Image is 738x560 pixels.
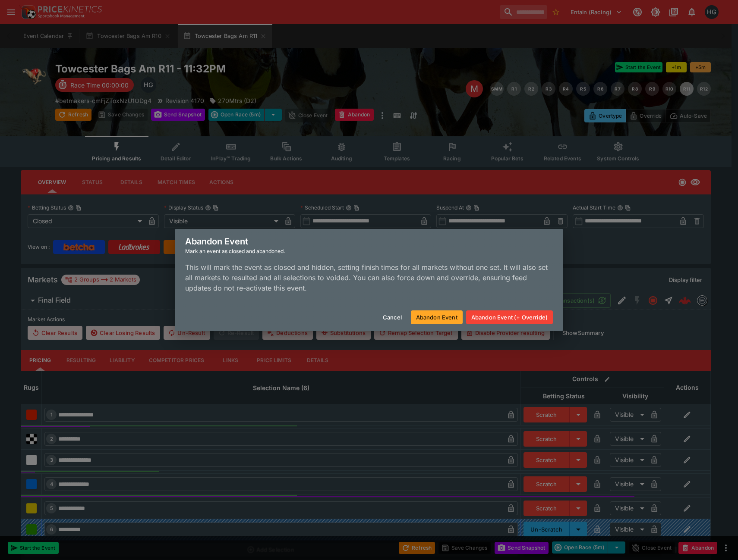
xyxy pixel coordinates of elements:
[185,247,553,256] div: Mark an event as closed and abandoned.
[175,229,563,263] div: Abandon Event
[466,310,553,324] button: Abandon Event (+ Override)
[185,262,553,293] p: This will mark the event as closed and hidden, setting finish times for all markets without one s...
[411,310,463,324] button: Abandon Event
[378,310,407,324] button: Cancel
